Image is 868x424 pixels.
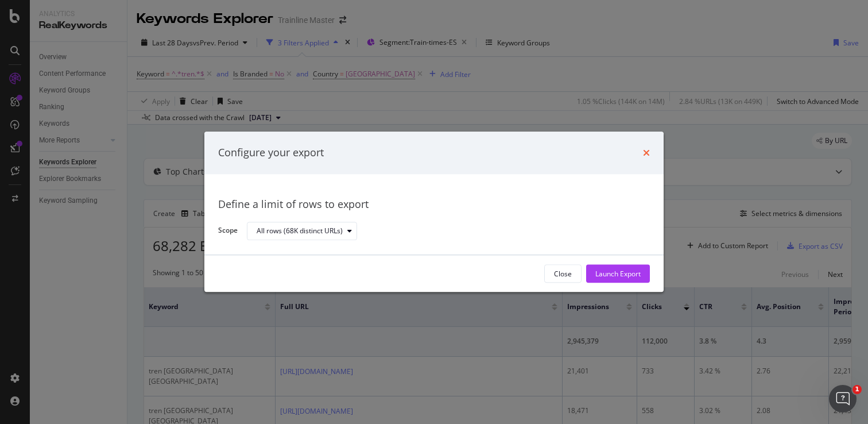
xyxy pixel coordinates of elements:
div: times [643,145,650,160]
div: Configure your export [218,145,324,160]
div: Launch Export [595,269,641,279]
button: Launch Export [586,265,650,283]
label: Scope [218,226,238,238]
span: 1 [852,385,862,394]
div: modal [204,132,664,292]
button: Close [544,265,582,283]
iframe: Intercom live chat [829,385,857,413]
div: All rows (68K distinct URLs) [257,228,343,234]
button: All rows (68K distinct URLs) [247,222,357,240]
div: Define a limit of rows to export [218,197,650,212]
div: Close [554,269,572,279]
